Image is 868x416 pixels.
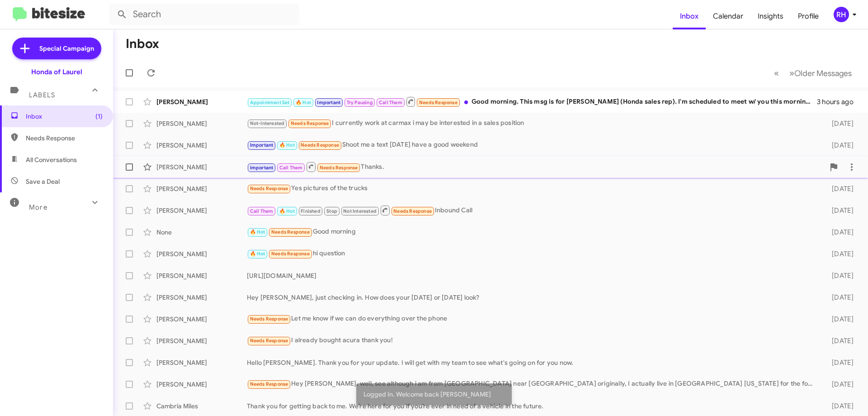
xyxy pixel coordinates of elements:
[250,120,285,126] span: Not-Interested
[250,186,288,191] span: Needs Response
[156,315,247,324] div: [PERSON_NAME]
[26,155,77,164] span: All Conversations
[39,44,94,53] span: Special Campaign
[156,271,247,280] div: [PERSON_NAME]
[247,271,817,280] div: [URL][DOMAIN_NAME]
[791,3,826,29] a: Profile
[247,227,817,237] div: Good morning
[247,140,817,150] div: Shoot me a text [DATE] have a good weekend
[156,228,247,237] div: None
[271,251,310,257] span: Needs Response
[769,64,857,82] nav: Page navigation example
[247,205,817,216] div: Inbound Call
[29,203,47,211] span: More
[817,119,861,128] div: [DATE]
[317,100,340,105] span: Important
[29,91,55,99] span: Labels
[817,97,861,106] div: 3 hours ago
[250,381,288,387] span: Needs Response
[156,141,247,150] div: [PERSON_NAME]
[156,336,247,345] div: [PERSON_NAME]
[247,379,817,389] div: Hey [PERSON_NAME], well, see although i am from [GEOGRAPHIC_DATA] near [GEOGRAPHIC_DATA] original...
[817,271,861,280] div: [DATE]
[247,118,817,129] div: I currently work at carmax i may be interested in a sales position
[301,208,321,214] span: Finished
[247,161,825,172] div: Thanks.
[12,38,101,59] a: Special Campaign
[817,358,861,367] div: [DATE]
[250,208,274,214] span: Call Them
[250,338,288,344] span: Needs Response
[296,100,311,105] span: 🔥 Hot
[279,208,295,214] span: 🔥 Hot
[784,64,857,82] button: Next
[247,358,817,367] div: Hello [PERSON_NAME]. Thank you for your update. I will get with my team to see what's going on fo...
[126,37,159,51] h1: Inbox
[247,249,817,259] div: hi question
[156,163,247,172] div: [PERSON_NAME]
[250,251,265,257] span: 🔥 Hot
[817,228,861,237] div: [DATE]
[250,142,274,148] span: Important
[419,100,458,105] span: Needs Response
[279,165,303,171] span: Call Them
[156,249,247,258] div: [PERSON_NAME]
[379,100,402,105] span: Call Them
[817,315,861,324] div: [DATE]
[247,335,817,346] div: I already bought acura thank you!
[343,208,377,214] span: Not Interested
[109,4,299,25] input: Search
[156,184,247,193] div: [PERSON_NAME]
[291,120,329,126] span: Needs Response
[750,3,791,29] a: Insights
[769,64,784,82] button: Previous
[156,402,247,411] div: Cambria Miles
[31,67,82,77] div: Honda of Laurel
[393,208,432,214] span: Needs Response
[817,206,861,215] div: [DATE]
[794,68,852,78] span: Older Messages
[817,249,861,258] div: [DATE]
[247,183,817,194] div: Yes pictures of the trucks
[250,316,288,322] span: Needs Response
[247,314,817,324] div: Let me know if we can do everything over the phone
[789,67,794,79] span: »
[26,112,103,121] span: Inbox
[826,7,858,22] button: RH
[250,100,290,105] span: Appointment Set
[301,142,339,148] span: Needs Response
[95,112,103,121] span: (1)
[279,142,295,148] span: 🔥 Hot
[817,184,861,193] div: [DATE]
[247,96,817,107] div: Good morning. This msg is for [PERSON_NAME] (Honda sales rep). I'm scheduled to meet w/ you this ...
[250,165,274,171] span: Important
[156,358,247,367] div: [PERSON_NAME]
[156,293,247,302] div: [PERSON_NAME]
[817,293,861,302] div: [DATE]
[834,7,849,22] div: RH
[320,165,358,171] span: Needs Response
[817,402,861,411] div: [DATE]
[817,380,861,389] div: [DATE]
[706,3,750,29] a: Calendar
[156,97,247,106] div: [PERSON_NAME]
[774,67,779,79] span: «
[250,229,265,235] span: 🔥 Hot
[156,119,247,128] div: [PERSON_NAME]
[271,229,310,235] span: Needs Response
[326,208,337,214] span: Stop
[26,134,103,143] span: Needs Response
[156,380,247,389] div: [PERSON_NAME]
[156,206,247,215] div: [PERSON_NAME]
[673,3,706,29] a: Inbox
[247,293,817,302] div: Hey [PERSON_NAME], just checking in. How does your [DATE] or [DATE] look?
[817,336,861,345] div: [DATE]
[247,402,817,411] div: Thank you for getting back to me. We’re here for you if you’re ever in need of a vehicle in the f...
[347,100,373,105] span: Try Pausing
[817,141,861,150] div: [DATE]
[26,177,60,186] span: Save a Deal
